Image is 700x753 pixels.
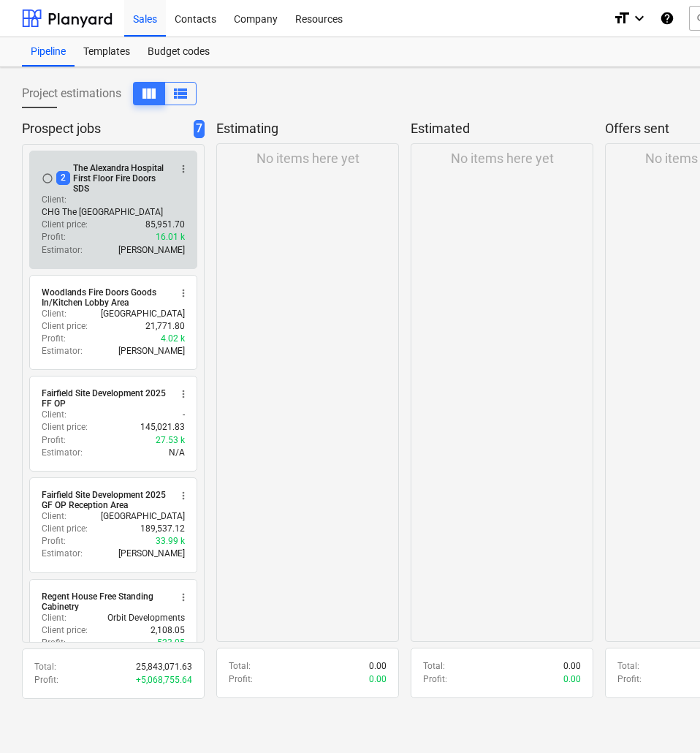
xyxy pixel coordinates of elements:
p: Estimator : [42,548,83,560]
a: Templates [75,37,139,67]
i: keyboard_arrow_down [631,10,648,27]
span: View as columns [172,85,189,102]
p: Estimating [216,120,393,137]
p: N/A [169,447,185,459]
p: 0.00 [369,660,387,673]
p: Prospect jobs [22,120,188,138]
p: Client price : [42,523,88,535]
p: 85,951.70 [145,219,185,231]
p: [GEOGRAPHIC_DATA] [101,510,185,523]
span: more_vert [178,287,189,299]
p: Client : [42,308,66,320]
p: Total : [229,660,251,673]
p: 33.99 k [156,535,185,548]
p: Estimator : [42,345,83,357]
p: Profit : [34,674,58,686]
p: Client : [42,409,66,421]
p: [PERSON_NAME] [118,345,185,357]
p: [PERSON_NAME] [118,244,185,257]
span: View as columns [140,85,158,102]
p: 16.01 k [156,231,185,243]
p: Client : [42,510,66,523]
p: Profit : [42,333,66,345]
span: 2 [56,171,70,185]
p: No items here yet [256,150,359,167]
p: - [183,409,185,421]
p: 0.00 [563,673,581,686]
p: Client price : [42,624,88,637]
p: 189,537.12 [140,523,185,535]
p: Estimated [411,120,587,137]
p: Total : [617,660,639,673]
div: The Alexandra Hospital First Floor Fire Doors SDS [56,163,169,194]
a: Pipeline [22,37,75,67]
p: Estimator : [42,244,83,257]
span: more_vert [178,163,189,175]
span: Mark as complete [42,173,53,184]
p: Orbit Developments [107,612,185,624]
div: Project estimations [22,82,197,105]
p: Estimator : [42,447,83,459]
p: Total : [34,661,56,673]
p: Client price : [42,421,88,434]
p: 25,843,071.63 [136,661,192,673]
span: more_vert [178,388,189,400]
span: more_vert [178,490,189,502]
p: 145,021.83 [140,421,185,434]
p: [PERSON_NAME] [118,548,185,560]
p: Profit : [423,673,447,686]
p: Profit : [42,434,66,447]
p: 4.02 k [161,333,185,345]
p: Client : [42,612,66,624]
p: + 5,068,755.64 [136,674,192,686]
div: Woodlands Fire Doors Goods In/Kitchen Lobby Area [42,287,169,308]
p: Profit : [42,637,66,649]
p: 2,108.05 [151,624,185,637]
p: 27.53 k [156,434,185,447]
p: 0.00 [563,660,581,673]
span: 7 [194,120,205,138]
p: Profit : [617,673,642,686]
div: Regent House Free Standing Cabinetry [42,591,169,612]
p: Profit : [42,231,66,243]
span: more_vert [178,591,189,603]
p: [GEOGRAPHIC_DATA] [101,308,185,320]
p: CHG The [GEOGRAPHIC_DATA] [42,206,163,219]
div: Fairfield Site Development 2025 FF OP [42,388,169,409]
p: 0.00 [369,673,387,686]
p: No items here yet [451,150,554,167]
p: Client : [42,194,66,206]
div: Fairfield Site Development 2025 GF OP Reception Area [42,490,169,510]
p: Client price : [42,320,88,333]
p: Client price : [42,219,88,231]
a: Budget codes [139,37,218,67]
p: 523.05 [157,637,185,649]
p: Profit : [42,535,66,548]
p: Total : [423,660,445,673]
p: Profit : [229,673,253,686]
i: Knowledge base [660,10,674,27]
i: format_size [613,10,631,27]
p: 21,771.80 [145,320,185,333]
